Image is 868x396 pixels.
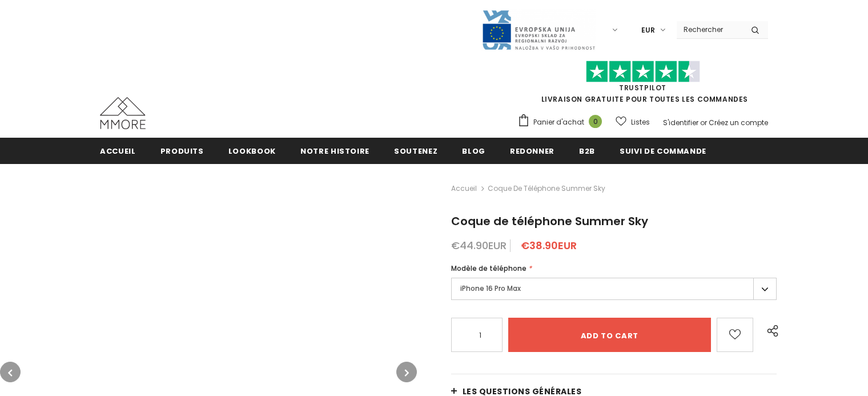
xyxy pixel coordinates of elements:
[709,118,768,127] a: Créez un compte
[517,66,768,104] span: LIVRAISON GRATUITE POUR TOUTES LES COMMANDES
[451,213,648,229] span: Coque de téléphone Summer Sky
[451,238,507,253] span: €44.90EUR
[160,146,204,157] span: Produits
[521,238,577,253] span: €38.90EUR
[394,138,437,163] a: soutenez
[300,146,369,157] span: Notre histoire
[451,278,777,300] label: iPhone 16 Pro Max
[616,112,650,132] a: Listes
[620,146,706,157] span: Suivi de commande
[160,138,204,163] a: Produits
[462,138,485,163] a: Blog
[586,61,700,83] img: Faites confiance aux étoiles pilotes
[508,318,712,352] input: Add to cart
[510,138,554,163] a: Redonner
[100,97,146,129] img: Cas MMORE
[100,146,136,157] span: Accueil
[488,182,605,195] span: Coque de téléphone Summer Sky
[451,263,527,273] span: Modèle de téléphone
[100,138,136,163] a: Accueil
[641,25,655,36] span: EUR
[481,9,596,51] img: Javni Razpis
[517,114,608,131] a: Panier d'achat 0
[589,115,602,128] span: 0
[228,146,276,157] span: Lookbook
[481,25,596,34] a: Javni Razpis
[533,117,584,128] span: Panier d'achat
[300,138,369,163] a: Notre histoire
[620,138,706,163] a: Suivi de commande
[663,118,698,127] a: S'identifier
[510,146,554,157] span: Redonner
[228,138,276,163] a: Lookbook
[631,117,650,128] span: Listes
[462,146,485,157] span: Blog
[579,138,595,163] a: B2B
[700,118,707,127] span: or
[677,21,742,38] input: Search Site
[394,146,437,157] span: soutenez
[451,182,477,195] a: Accueil
[579,146,595,157] span: B2B
[619,83,666,93] a: TrustPilot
